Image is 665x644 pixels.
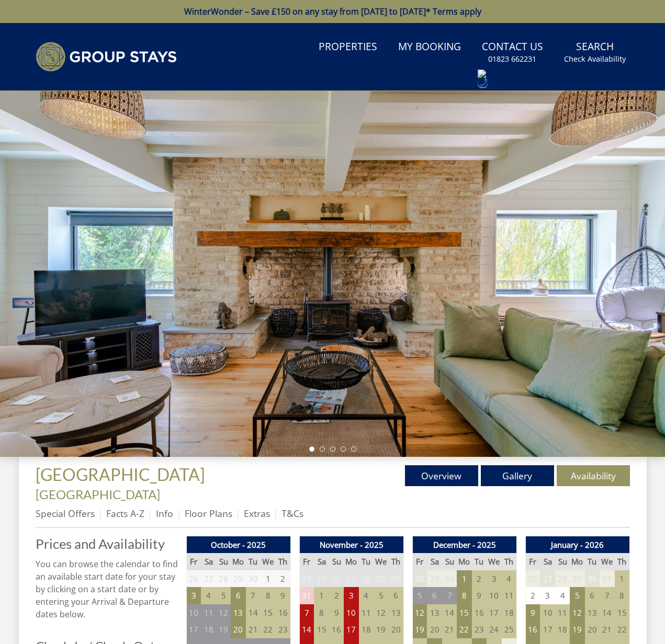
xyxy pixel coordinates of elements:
[615,587,629,604] td: 8
[299,604,314,622] td: 7
[412,621,427,638] td: 19
[555,553,570,570] th: Su
[244,507,270,520] a: Extras
[186,536,290,554] th: October - 2025
[201,570,216,588] td: 27
[299,587,314,604] td: 31
[299,553,314,570] th: Fr
[472,553,487,570] th: Tu
[106,507,144,520] a: Facts A-Z
[299,536,403,554] th: November - 2025
[442,553,457,570] th: Su
[502,587,516,604] td: 11
[36,487,160,502] a: [GEOGRAPHIC_DATA]
[276,621,290,638] td: 23
[472,621,487,638] td: 23
[427,587,442,604] td: 6
[389,621,403,638] td: 20
[412,604,427,622] td: 12
[540,587,555,604] td: 3
[488,54,536,64] small: 01823 662231
[412,553,427,570] th: Fr
[231,587,245,604] td: 6
[36,536,178,551] a: Prices and Availability
[314,621,329,638] td: 15
[359,587,374,604] td: 4
[389,587,403,604] td: 6
[457,621,471,638] td: 22
[216,621,231,638] td: 19
[487,621,501,638] td: 24
[555,587,570,604] td: 4
[472,604,487,622] td: 16
[276,553,290,570] th: Th
[615,570,629,588] td: 1
[585,604,600,622] td: 13
[600,553,614,570] th: We
[570,604,584,622] td: 12
[329,553,344,570] th: Su
[276,570,290,588] td: 2
[555,621,570,638] td: 18
[201,553,216,570] th: Sa
[615,604,629,622] td: 15
[344,621,358,638] td: 17
[36,507,95,520] a: Special Offers
[314,553,329,570] th: Sa
[394,36,465,59] a: My Booking
[201,587,216,604] td: 4
[329,587,344,604] td: 2
[261,604,275,622] td: 15
[540,570,555,588] td: 27
[600,621,614,638] td: 21
[502,570,516,588] td: 4
[585,570,600,588] td: 30
[427,621,442,638] td: 20
[442,587,457,604] td: 7
[186,621,201,638] td: 17
[281,507,303,520] a: T&Cs
[540,621,555,638] td: 17
[36,464,208,485] a: [GEOGRAPHIC_DATA]
[540,553,555,570] th: Sa
[374,604,388,622] td: 12
[36,558,178,620] p: You can browse the calendar to find an available start date for your stay by clicking on a start ...
[487,553,501,570] th: We
[457,587,471,604] td: 8
[427,553,442,570] th: Sa
[585,587,600,604] td: 6
[36,42,177,72] img: Group Stays
[525,587,540,604] td: 2
[344,604,358,622] td: 10
[600,587,614,604] td: 7
[525,536,629,554] th: January - 2026
[246,553,261,570] th: Tu
[479,78,488,87] img: hfpfyWBK5wQHBAGPgDf9c6qAYOxxMAAAAASUVORK5CYII=
[525,604,540,622] td: 9
[314,36,381,59] a: Properties
[389,570,403,588] td: 30
[560,36,630,70] a: SearchCheck Availability
[185,507,232,520] a: Floor Plans
[246,604,261,622] td: 14
[442,621,457,638] td: 21
[412,587,427,604] td: 5
[502,604,516,622] td: 18
[186,604,201,622] td: 10
[329,604,344,622] td: 9
[412,536,516,554] th: December - 2025
[481,465,554,486] a: Gallery
[570,570,584,588] td: 29
[231,570,245,588] td: 29
[502,553,516,570] th: Th
[478,78,488,87] div: Call: 01823 662231
[427,604,442,622] td: 13
[472,587,487,604] td: 9
[261,621,275,638] td: 22
[457,604,471,622] td: 15
[276,604,290,622] td: 16
[216,604,231,622] td: 12
[374,553,388,570] th: We
[246,587,261,604] td: 7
